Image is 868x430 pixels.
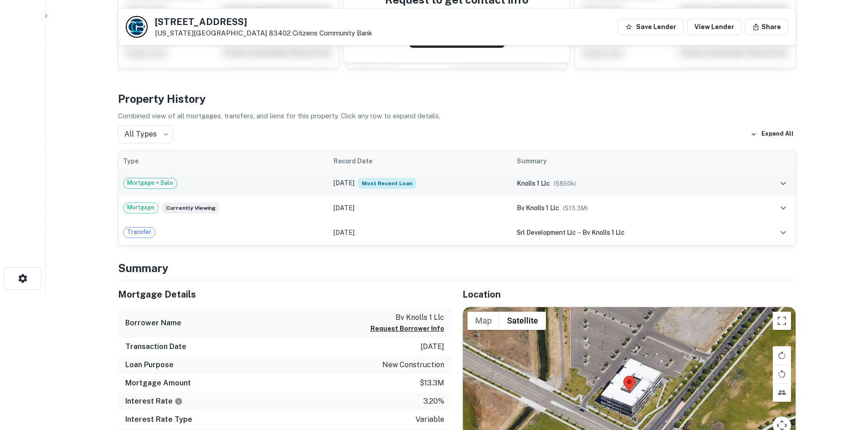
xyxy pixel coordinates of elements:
[155,17,372,26] h5: [STREET_ADDRESS]
[554,180,576,187] span: ($ 850k )
[618,19,683,35] button: Save Lender
[773,384,791,402] button: Tilt map
[118,151,329,171] th: Type
[329,171,512,196] td: [DATE]
[517,229,576,236] span: srl development llc
[125,378,191,389] h6: Mortgage Amount
[563,205,588,212] span: ($ 13.3M )
[329,220,512,245] td: [DATE]
[512,151,746,171] th: Summary
[462,288,796,301] h5: Location
[421,341,444,352] p: [DATE]
[125,359,174,370] h6: Loan Purpose
[776,225,791,240] button: expand row
[773,312,791,330] button: Toggle fullscreen view
[370,312,444,323] p: bv knolls 1 llc
[175,397,183,405] svg: The interest rates displayed on the website are for informational purposes only and may be report...
[517,204,559,212] span: bv knolls 1 llc
[370,323,444,334] button: Request Borrower Info
[123,203,158,212] span: Mortgage
[822,357,868,401] iframe: Chat Widget
[773,346,791,364] button: Rotate map clockwise
[582,229,625,236] span: bv knolls 1 llc
[499,312,546,330] button: Show satellite imagery
[155,29,372,37] p: [US_STATE][GEOGRAPHIC_DATA] 83402
[125,318,181,329] h6: Borrower Name
[687,19,741,35] a: View Lender
[118,288,452,301] h5: Mortgage Details
[358,178,416,189] span: Most Recent Loan
[467,312,499,330] button: Show street map
[118,91,796,107] h4: Property History
[162,202,219,213] span: Currently viewing
[329,196,512,220] td: [DATE]
[420,378,444,389] p: $13.3m
[776,176,791,191] button: expand row
[125,414,192,425] h6: Interest Rate Type
[517,180,550,187] span: knolls 1 llc
[118,111,796,121] p: Combined view of all mortgages, transfers, and liens for this property. Click any row to expand d...
[416,414,444,425] p: variable
[123,178,177,187] span: Mortgage + Sale
[748,127,796,141] button: Expand All
[745,19,788,35] button: Share
[382,359,444,370] p: new construction
[423,396,444,407] p: 3.20%
[776,200,791,216] button: expand row
[123,228,155,237] span: Transfer
[517,228,742,238] div: →
[293,29,372,37] a: Citizens Community Bank
[125,341,186,352] h6: Transaction Date
[118,125,173,143] div: All Types
[125,396,183,407] h6: Interest Rate
[773,365,791,383] button: Rotate map counterclockwise
[118,260,796,276] h4: Summary
[329,151,512,171] th: Record Date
